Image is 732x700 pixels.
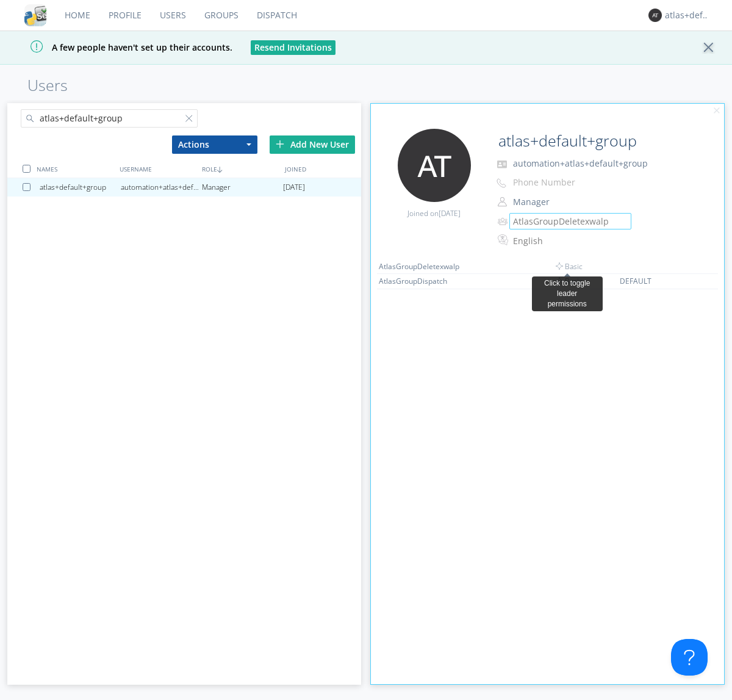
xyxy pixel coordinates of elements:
[398,129,471,202] img: 373638.png
[513,215,614,228] div: AtlasGroupDeletexwalp
[498,213,509,229] img: icon-alert-users-thin-outline.svg
[7,178,361,197] a: atlas+default+groupautomation+atlas+default+groupManager[DATE]
[172,135,257,154] button: Actions
[379,261,470,272] div: AtlasGroupDeletexwalp
[556,261,583,272] span: Basic
[282,160,364,178] div: JOINED
[276,140,284,148] img: plus.svg
[379,276,470,286] div: AtlasGroupDispatch
[24,4,46,26] img: cddb5a64eb264b2086981ab96f4c1ba7
[202,178,283,197] div: Manager
[498,233,510,247] img: In groups with Translation enabled, this user's messages will be automatically translated to and ...
[665,9,711,21] div: atlas+default+group
[513,235,615,247] div: English
[34,160,116,178] div: NAMES
[270,135,355,154] div: Add New User
[620,276,691,286] div: DEFAULT
[117,160,199,178] div: USERNAME
[199,160,281,178] div: ROLE
[537,278,598,309] div: Click to toggle leader permissions
[493,129,691,153] input: Name
[671,639,708,676] iframe: Toggle Customer Support
[509,193,631,211] button: Manager
[40,178,121,197] div: atlas+default+group
[497,178,506,188] img: phone-outline.svg
[251,40,335,55] button: Resend Invitations
[283,178,305,197] span: [DATE]
[648,9,662,22] img: 373638.png
[513,157,648,169] span: automation+atlas+default+group
[712,107,721,115] img: cancel.svg
[407,208,461,218] span: Joined on
[439,208,461,218] span: [DATE]
[121,178,202,197] div: automation+atlas+default+group
[9,41,232,53] span: A few people haven't set up their accounts.
[21,109,198,128] input: Search users
[498,197,507,207] img: person-outline.svg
